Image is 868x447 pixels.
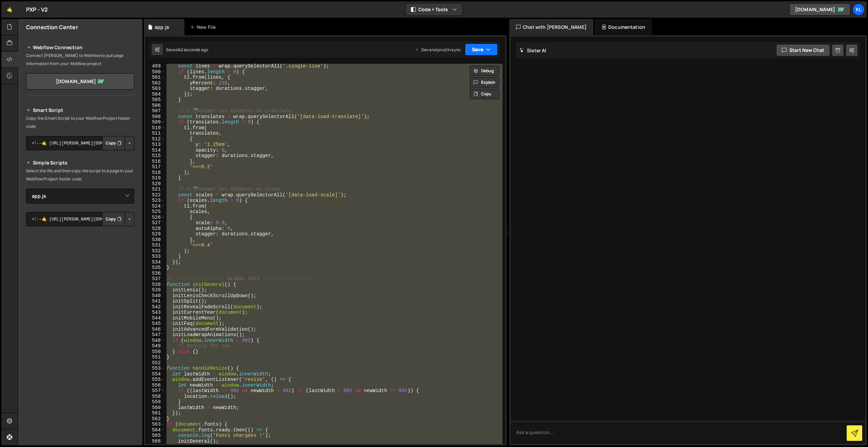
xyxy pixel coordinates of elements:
[145,343,165,349] div: 549
[470,66,499,76] button: Debug
[145,215,165,220] div: 526
[145,366,165,371] div: 553
[519,47,547,54] h2: Slater AI
[145,142,165,148] div: 513
[26,114,134,131] p: Copy the Smart Script to your Webflow Project footer code.
[145,276,165,282] div: 537
[26,52,134,68] p: Connect [PERSON_NAME] to Webflow to pull page information from your Webflow project
[26,5,48,14] div: PXP - V2
[145,410,165,416] div: 561
[415,47,461,53] div: Dev and prod in sync
[145,265,165,271] div: 535
[470,77,499,88] button: Explain
[145,108,165,114] div: 507
[145,131,165,136] div: 511
[145,97,165,103] div: 505
[406,3,462,16] button: Code + Tools
[145,164,165,170] div: 517
[26,106,134,114] h2: Smart Script
[145,416,165,422] div: 562
[852,3,865,16] a: Kl
[145,405,165,411] div: 560
[145,388,165,394] div: 557
[145,175,165,181] div: 519
[145,332,165,338] div: 547
[145,125,165,131] div: 510
[145,103,165,109] div: 506
[145,181,165,187] div: 520
[145,86,165,92] div: 503
[509,19,593,35] div: Chat with [PERSON_NAME]
[145,119,165,125] div: 509
[155,24,169,31] div: app.js
[166,47,208,53] div: Saved
[26,159,134,167] h2: Simple Scripts
[145,271,165,276] div: 536
[470,89,499,99] button: Copy
[145,315,165,321] div: 544
[145,394,165,400] div: 558
[145,209,165,215] div: 525
[145,282,165,288] div: 538
[145,287,165,293] div: 539
[145,327,165,332] div: 546
[145,259,165,265] div: 534
[145,63,165,69] div: 499
[776,44,830,56] button: Start new chat
[145,231,165,237] div: 529
[145,377,165,383] div: 555
[145,293,165,299] div: 540
[145,248,165,254] div: 532
[145,349,165,355] div: 550
[1,1,18,18] a: 🤙
[145,80,165,86] div: 502
[102,136,125,150] button: Copy
[145,237,165,243] div: 530
[145,371,165,377] div: 554
[102,212,134,226] div: Button group with nested dropdown
[145,92,165,97] div: 504
[26,23,78,31] h2: Connection Center
[145,220,165,226] div: 527
[145,399,165,405] div: 559
[145,254,165,259] div: 533
[145,136,165,142] div: 512
[145,159,165,164] div: 516
[145,360,165,366] div: 552
[145,439,165,444] div: 566
[26,136,134,150] textarea: <!--🤙 [URL][PERSON_NAME][DOMAIN_NAME]> <script>document.addEventListener("DOMContentLoaded", func...
[145,192,165,198] div: 522
[26,212,134,226] textarea: <!--🤙 [URL][PERSON_NAME][DOMAIN_NAME]> <script>document.addEventListener("DOMContentLoaded", func...
[26,167,134,183] p: Select the file and then copy the script to a page in your Webflow Project footer code.
[26,303,135,364] iframe: YouTube video player
[145,242,165,248] div: 531
[26,73,134,90] a: [DOMAIN_NAME]
[145,427,165,433] div: 564
[102,212,125,226] button: Copy
[145,304,165,310] div: 542
[145,203,165,209] div: 524
[465,43,498,56] button: Save
[145,153,165,159] div: 515
[145,198,165,203] div: 523
[178,47,208,53] div: 42 seconds ago
[145,354,165,360] div: 551
[145,75,165,80] div: 501
[145,383,165,388] div: 556
[145,310,165,315] div: 543
[145,148,165,153] div: 514
[145,338,165,344] div: 548
[789,3,850,16] a: [DOMAIN_NAME]
[145,226,165,232] div: 528
[145,170,165,176] div: 518
[595,19,652,35] div: Documentation
[145,321,165,327] div: 545
[145,69,165,75] div: 500
[145,298,165,304] div: 541
[26,237,135,298] iframe: YouTube video player
[102,136,134,150] div: Button group with nested dropdown
[145,187,165,192] div: 521
[26,43,134,52] h2: Webflow Connection
[190,24,218,31] div: New File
